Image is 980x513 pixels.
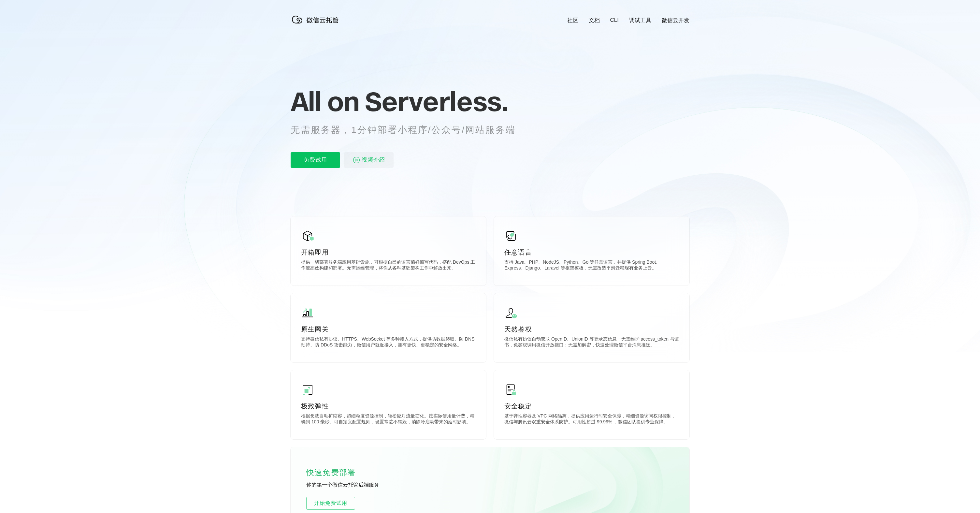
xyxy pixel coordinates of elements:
[307,499,355,507] span: 开始免费试用
[504,402,679,411] p: 安全稳定
[291,22,343,27] a: 微信云托管
[504,336,679,349] p: 微信私有协议自动获取 OpenID、UnionID 等登录态信息；无需维护 access_token 与证书，免鉴权调用微信开放接口；无需加解密，快速处理微信平台消息推送。
[301,248,476,257] p: 开箱即用
[589,17,600,24] a: 文档
[306,466,371,479] p: 快速免费部署
[291,85,359,118] span: All on
[301,336,476,349] p: 支持微信私有协议、HTTPS、WebSocket 等多种接入方式，提供防数据爬取、防 DNS 劫持、防 DDoS 攻击能力，微信用户就近接入，拥有更快、更稳定的安全网络。
[301,402,476,411] p: 极致弹性
[301,413,476,426] p: 根据负载自动扩缩容，超细粒度资源控制，轻松应对流量变化。按实际使用量计费，精确到 100 毫秒。可自定义配置规则，设置常驻不销毁，消除冷启动带来的延时影响。
[353,156,360,164] img: video_play.svg
[291,124,528,137] p: 无需服务器，1分钟部署小程序/公众号/网站服务端
[291,13,343,26] img: 微信云托管
[504,413,679,426] p: 基于弹性容器及 VPC 网络隔离，提供应用运行时安全保障，精细资源访问权限控制，微信与腾讯云双重安全体系防护。可用性超过 99.99% ，微信团队提供专业保障。
[504,259,679,272] p: 支持 Java、PHP、NodeJS、Python、Go 等任意语言，并提供 Spring Boot、Express、Django、Laravel 等框架模板，无需改造平滑迁移现有业务上云。
[306,482,404,489] p: 你的第一个微信云托管后端服务
[362,152,385,168] span: 视频介绍
[629,17,651,24] a: 调试工具
[291,152,340,168] p: 免费试用
[504,248,679,257] p: 任意语言
[662,17,689,24] a: 微信云开发
[301,325,476,334] p: 原生网关
[365,85,508,118] span: Serverless.
[504,325,679,334] p: 天然鉴权
[567,17,578,24] a: 社区
[610,17,619,23] a: CLI
[301,259,476,272] p: 提供一切部署服务端应用基础设施，可根据自己的语言偏好编写代码，搭配 DevOps 工作流高效构建和部署。无需运维管理，将你从各种基础架构工作中解放出来。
